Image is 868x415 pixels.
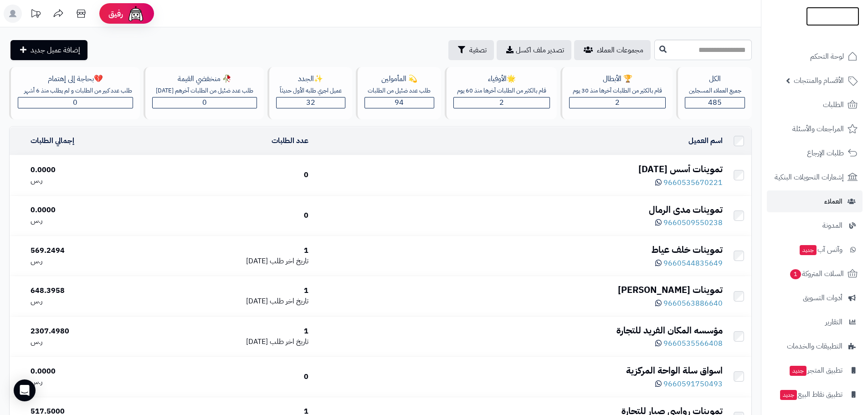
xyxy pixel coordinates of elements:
[151,296,308,307] div: [DATE]
[615,97,620,108] span: 2
[270,296,308,307] span: تاريخ اخر طلب
[708,97,722,108] span: 485
[316,163,723,176] div: تموينات أسس [DATE]
[7,67,142,119] a: 💔بحاجة إلى إهتمامطلب عدد كبير من الطلبات و لم يطلب منذ 6 أشهر0
[663,217,723,228] span: 9660509550238
[787,340,842,353] span: التطبيقات والخدمات
[767,239,863,261] a: وآتس آبجديد
[365,87,435,95] div: طلب عدد ضئيل من الطلبات
[395,97,404,108] span: 94
[655,298,723,309] a: 9660563886640
[790,269,801,280] span: 1
[127,5,145,23] img: ai-face.png
[767,190,863,212] a: العملاء
[266,67,354,119] a: ✨الجددعميل اجري طلبه الأول حديثاّ32
[31,45,80,56] span: إضافة عميل جديد
[108,8,123,19] span: رفيق
[597,45,643,56] span: مجموعات العملاء
[24,87,133,95] div: طلب عدد كبير من الطلبات و لم يطلب منذ 6 أشهر
[73,97,77,108] span: 0
[775,171,844,184] span: إشعارات التحويلات البنكية
[685,74,745,84] div: الكل
[663,298,723,309] span: 9660563886640
[767,94,863,116] a: الطلبات
[780,390,797,400] span: جديد
[202,97,207,108] span: 0
[779,388,842,401] span: تطبيق نقاط البيع
[574,40,651,60] a: مجموعات العملاء
[655,379,723,389] a: 9660591750493
[688,135,723,146] a: اسم العميل
[767,215,863,236] a: المدونة
[152,87,257,95] div: طلب عدد ضئيل من الطلبات آخرهم [DATE]
[767,384,863,405] a: تطبيق نقاط البيعجديد
[767,311,863,333] a: التقارير
[31,135,74,146] a: إجمالي الطلبات
[655,177,723,188] a: 9660535670221
[151,337,308,347] div: [DATE]
[824,195,842,208] span: العملاء
[151,286,308,296] div: 1
[497,40,571,60] a: تصدير ملف اكسل
[142,67,266,119] a: 🥀 منخفضي القيمةطلب عدد ضئيل من الطلبات آخرهم [DATE]0
[685,87,745,95] div: جميع العملاء المسجلين
[569,87,666,95] div: قام بالكثير من الطلبات آخرها منذ 30 يوم
[151,246,308,256] div: 1
[823,98,844,111] span: الطلبات
[453,74,550,84] div: 🌟الأوفياء
[663,258,723,269] span: 9660544835649
[151,170,308,180] div: 0
[31,175,144,186] div: ر.س
[316,364,723,377] div: اسواق سلة الواحة المركزية
[316,324,723,337] div: مؤسسه المكان الفريد للتجارة
[663,379,723,389] span: 9660591750493
[31,246,144,256] div: 569.2494
[800,245,817,255] span: جديد
[270,336,308,347] span: تاريخ اخر طلب
[151,210,308,221] div: 0
[767,335,863,357] a: التطبيقات والخدمات
[822,219,842,232] span: المدونة
[767,118,863,140] a: المراجعات والأسئلة
[810,50,844,63] span: لوحة التحكم
[655,338,723,349] a: 9660535566408
[31,377,144,387] div: ر.س
[316,283,723,297] div: تموينات [PERSON_NAME]
[789,267,844,280] span: السلات المتروكة
[663,177,723,188] span: 9660535670221
[31,296,144,307] div: ر.س
[789,364,842,377] span: تطبيق المتجر
[14,379,36,401] div: Open Intercom Messenger
[453,87,550,95] div: قام بالكثير من الطلبات آخرها منذ 60 يوم
[469,45,487,56] span: تصفية
[790,366,806,376] span: جديد
[792,123,844,135] span: المراجعات والأسئلة
[807,147,844,159] span: طلبات الإرجاع
[794,74,844,87] span: الأقسام والمنتجات
[354,67,443,119] a: 💫 المأمولينطلب عدد ضئيل من الطلبات94
[559,67,674,119] a: 🏆 الأبطالقام بالكثير من الطلبات آخرها منذ 30 يوم2
[663,338,723,349] span: 9660535566408
[365,74,435,84] div: 💫 المأمولين
[806,14,859,33] img: logo-2.png
[31,205,144,215] div: 0.0000
[151,326,308,337] div: 1
[767,263,863,285] a: السلات المتروكة1
[655,258,723,269] a: 9660544835649
[272,135,308,146] a: عدد الطلبات
[803,292,842,304] span: أدوات التسويق
[152,74,257,84] div: 🥀 منخفضي القيمة
[767,142,863,164] a: طلبات الإرجاع
[448,40,494,60] button: تصفية
[151,372,308,382] div: 0
[31,366,144,377] div: 0.0000
[767,287,863,309] a: أدوات التسويق
[10,40,87,60] a: إضافة عميل جديد
[276,74,345,84] div: ✨الجدد
[18,74,133,84] div: 💔بحاجة إلى إهتمام
[306,97,315,108] span: 32
[270,256,308,266] span: تاريخ اخر طلب
[31,165,144,175] div: 0.0000
[825,316,842,328] span: التقارير
[674,67,754,119] a: الكلجميع العملاء المسجلين485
